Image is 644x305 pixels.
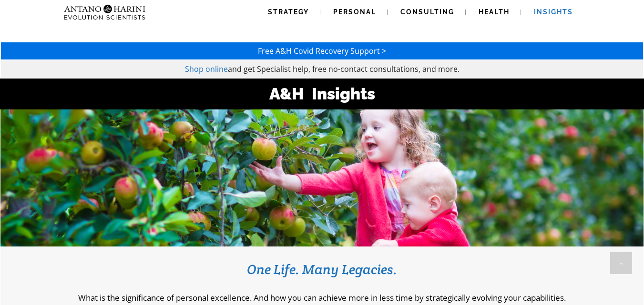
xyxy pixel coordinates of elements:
a: Free A&H Covid Recovery Support > [258,46,386,56]
span: Insights [534,8,573,16]
span: Health [479,8,510,16]
a: Shop online [185,64,228,74]
p: What is the significance of personal excellence. And how you can achieve more in less time by str... [15,292,629,303]
span: Strategy [268,8,309,16]
h3: One Life. Many Legacies. [15,261,629,278]
span: Consulting [400,8,454,16]
strong: A&H Insights [269,84,375,103]
span: Personal [333,8,376,16]
span: and get Specialist help, free no-contact consultations, and more. [228,64,460,74]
